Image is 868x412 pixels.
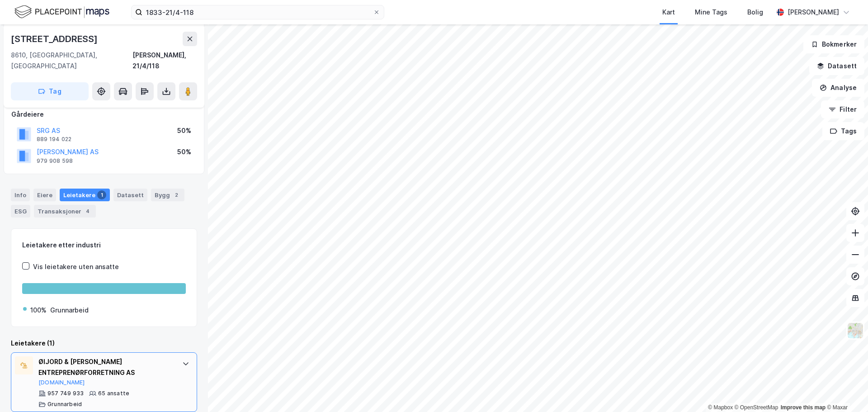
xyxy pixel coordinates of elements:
div: ESG [11,205,30,218]
div: 2 [172,190,181,199]
a: Mapbox [708,404,733,411]
div: Leietakere etter industri [22,240,186,251]
div: Info [11,189,30,201]
div: 957 749 933 [47,390,84,397]
div: 8610, [GEOGRAPHIC_DATA], [GEOGRAPHIC_DATA] [11,50,132,71]
div: 50% [177,147,191,157]
div: Kontrollprogram for chat [823,369,868,412]
input: Søk på adresse, matrikkel, gårdeiere, leietakere eller personer [142,5,373,19]
button: Datasett [809,57,864,75]
div: 65 ansatte [98,390,129,397]
div: Eiere [33,189,56,201]
div: Leietakere [60,189,110,201]
iframe: Chat Widget [823,369,868,412]
div: Transaksjoner [34,205,96,218]
a: OpenStreetMap [735,404,778,411]
div: Kart [662,7,675,18]
div: Grunnarbeid [47,401,82,408]
button: Bokmerker [803,35,864,53]
button: Tag [11,82,89,100]
div: 1 [97,190,106,199]
img: Z [847,322,864,339]
div: Vis leietakere uten ansatte [33,261,119,272]
div: [PERSON_NAME], 21/4/118 [132,50,197,71]
div: 100% [30,305,47,316]
button: Analyse [812,79,864,97]
div: ØIJORD & [PERSON_NAME] ENTREPRENØRFORRETNING AS [38,356,173,378]
div: Bygg [151,189,184,201]
div: [PERSON_NAME] [788,7,839,18]
img: logo.f888ab2527a4732fd821a326f86c7f29.svg [14,4,109,20]
div: 889 194 022 [37,136,71,143]
div: Grunnarbeid [50,305,89,316]
div: Mine Tags [695,7,727,18]
div: Leietakere (1) [11,338,197,349]
a: Improve this map [781,404,826,411]
div: Gårdeiere [11,109,197,120]
button: Tags [822,122,864,140]
div: 50% [177,125,191,136]
div: [STREET_ADDRESS] [11,32,99,46]
div: Datasett [113,189,147,201]
div: Bolig [747,7,763,18]
div: 4 [83,207,92,216]
button: Filter [821,100,864,118]
div: 979 908 598 [37,157,73,165]
button: [DOMAIN_NAME] [38,379,85,386]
